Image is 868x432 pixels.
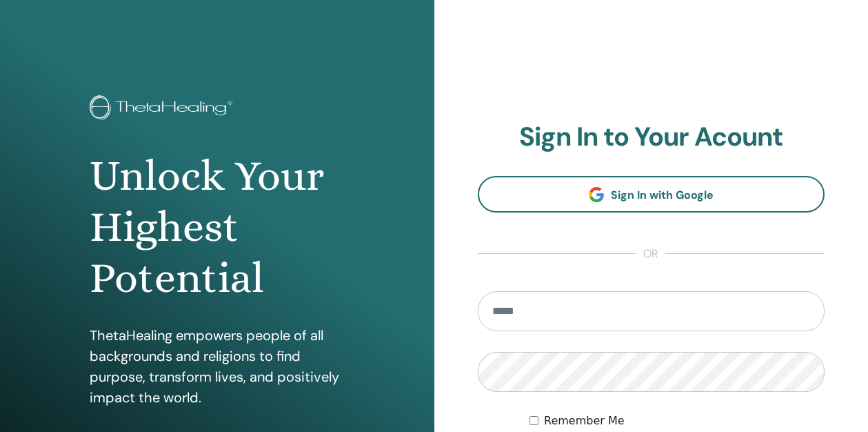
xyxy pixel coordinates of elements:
label: Remember Me [544,413,625,429]
div: Keep me authenticated indefinitely or until I manually logout [529,413,825,429]
p: ThetaHealing empowers people of all backgrounds and religions to find purpose, transform lives, a... [90,325,345,408]
span: or [636,246,665,262]
h1: Unlock Your Highest Potential [90,150,345,304]
a: Sign In with Google [478,176,825,213]
span: Sign In with Google [611,188,714,202]
h2: Sign In to Your Acount [478,121,825,153]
